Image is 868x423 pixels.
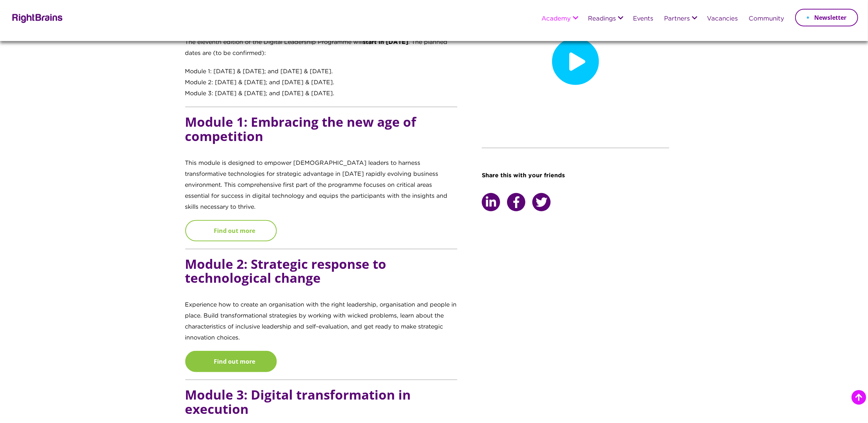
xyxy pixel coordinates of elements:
a: Find out more [185,220,277,241]
strong: start in [DATE] [363,40,409,45]
a: Readings [588,16,616,22]
a: Partners [664,16,690,22]
a: Vacancies [707,16,738,22]
a: Community [749,16,784,22]
h5: Module 1: Embracing the new age of competition [185,115,458,158]
a: Academy [541,16,571,22]
div: Module 3: [DATE] & [DATE]; and [DATE] & [DATE]. [185,88,458,99]
a: Events [633,16,653,22]
span: Share this with your friends [482,173,565,178]
p: The eleventh edition of the Digital Leadership Programme will . The planned dates are (to be conf... [185,37,458,66]
p: Experience how to create an organisation with the right leadership, organisation and people in pl... [185,300,458,351]
h5: Module 2: Strategic response to technological change [185,257,458,300]
a: Find out more [185,351,277,372]
p: This module is designed to empower [DEMOGRAPHIC_DATA] leaders to harness transformative technolog... [185,158,458,220]
div: Module 1: [DATE] & [DATE]; and [DATE] & [DATE]. [185,66,458,77]
img: Rightbrains [10,12,63,23]
iframe: RightBrains Digital Leadership Programme [483,9,669,114]
div: Module 2: [DATE] & [DATE]; and [DATE] & [DATE]. [185,77,458,88]
a: Newsletter [795,9,858,26]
